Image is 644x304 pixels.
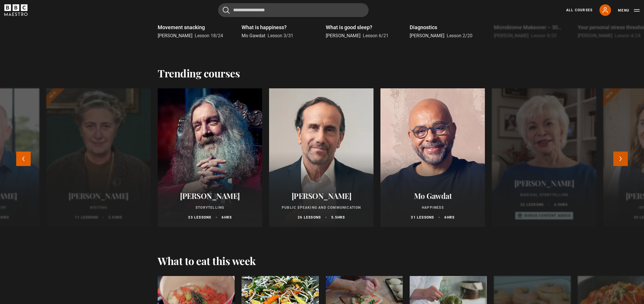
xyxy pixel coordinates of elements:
[492,88,596,227] a: [PERSON_NAME] Magical Storytelling 22 lessons 4.5hrs Bonus content added
[158,23,205,31] p: Movement snacking
[224,215,232,219] abbr: hrs
[158,33,192,38] span: [PERSON_NAME]
[525,213,571,218] p: Bonus content added
[554,202,568,207] p: 4.5
[46,88,151,227] a: [PERSON_NAME] Writing 11 lessons 2.5hrs New
[276,205,367,210] p: Public Speaking and Communication
[380,88,485,227] a: Mo Gawdat Happiness 31 lessons 6hrs
[615,33,641,38] span: Lesson 4/24
[331,215,345,220] p: 5.5
[337,215,345,219] abbr: hrs
[531,33,557,38] span: Lesson 9/20
[4,4,27,16] svg: BBC Maestro
[326,23,372,31] p: What is good sleep?
[188,215,211,220] p: 33 lessons
[444,215,455,220] p: 6
[115,215,122,219] abbr: hrs
[1,215,9,219] abbr: hrs
[411,215,434,220] p: 31 lessons
[578,33,612,38] span: [PERSON_NAME]
[560,203,568,207] abbr: hrs
[499,179,589,188] h2: [PERSON_NAME]
[195,33,223,38] span: Lesson 18/24
[242,23,287,31] p: What is happiness?
[447,33,472,38] span: Lesson 2/20
[276,191,367,200] h2: [PERSON_NAME]
[165,205,255,210] p: Storytelling
[158,88,262,227] a: [PERSON_NAME] Storytelling 33 lessons 6hrs
[298,215,321,220] p: 26 lessons
[387,191,478,200] h2: Mo Gawdat
[410,33,444,38] span: [PERSON_NAME]
[269,88,373,227] a: [PERSON_NAME] Public Speaking and Communication 26 lessons 5.5hrs
[566,8,593,13] a: All Courses
[75,215,98,220] p: 11 lessons
[222,215,232,220] p: 6
[410,23,437,31] p: Diagnostics
[618,8,640,13] button: Toggle navigation
[326,33,360,38] span: [PERSON_NAME]
[499,192,589,197] p: Magical Storytelling
[53,191,144,200] h2: [PERSON_NAME]
[520,202,544,207] p: 22 lessons
[242,33,265,38] span: Mo Gawdat
[387,205,478,210] p: Happiness
[223,7,230,14] button: Submit the search query
[447,215,455,219] abbr: hrs
[165,191,255,200] h2: [PERSON_NAME]
[108,215,122,220] p: 2.5
[494,23,571,31] p: Microbiome Makeover – 30 Plants a Week
[158,255,256,267] h2: What to eat this week
[268,33,293,38] span: Lesson 3/31
[494,33,529,38] span: [PERSON_NAME]
[158,67,240,79] h2: Trending courses
[53,205,144,210] p: Writing
[363,33,389,38] span: Lesson 6/21
[218,3,369,17] input: Search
